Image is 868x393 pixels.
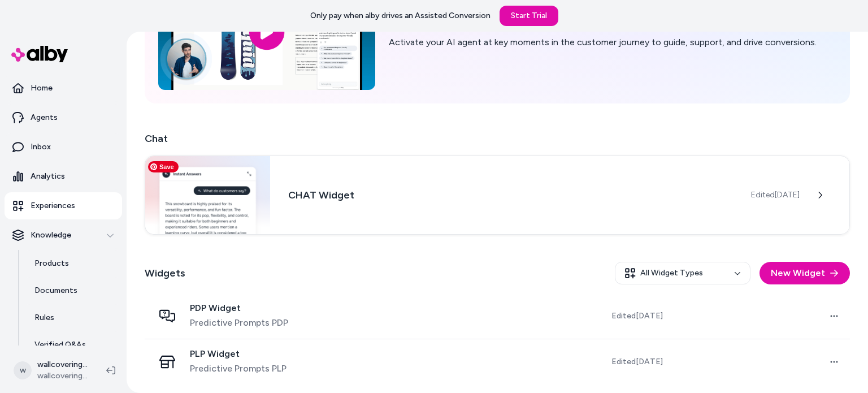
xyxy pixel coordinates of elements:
[31,112,58,123] p: Agents
[5,133,122,161] a: Inbox
[615,262,750,284] button: All Widget Types
[34,258,69,269] p: Products
[37,359,88,370] p: wallcoveringsmart Shopify
[34,285,77,296] p: Documents
[31,83,53,94] p: Home
[611,356,663,368] span: Edited [DATE]
[31,171,65,182] p: Analytics
[190,316,288,330] span: Predictive Prompts PDP
[500,6,558,26] a: Start Trial
[5,104,122,131] a: Agents
[23,331,122,359] a: Verified Q&As
[389,36,817,49] p: Activate your AI agent at key moments in the customer journey to guide, support, and drive conver...
[34,339,86,351] p: Verified Q&As
[148,161,179,172] span: Save
[23,277,122,304] a: Documents
[5,222,122,249] button: Knowledge
[5,163,122,190] a: Analytics
[34,312,54,323] p: Rules
[145,131,850,146] h2: Chat
[11,46,68,62] img: alby Logo
[23,250,122,277] a: Products
[145,265,185,281] h2: Widgets
[31,141,51,153] p: Inbox
[5,75,122,102] a: Home
[190,348,287,360] span: PLP Widget
[14,361,32,379] span: w
[31,230,71,241] p: Knowledge
[751,189,800,201] span: Edited [DATE]
[288,187,733,203] h3: CHAT Widget
[37,370,88,382] span: wallcoveringsmart
[145,156,270,234] img: Chat widget
[310,10,491,21] p: Only pay when alby drives an Assisted Conversion
[190,303,288,314] span: PDP Widget
[7,352,97,388] button: wwallcoveringsmart Shopifywallcoveringsmart
[23,304,122,331] a: Rules
[611,310,663,322] span: Edited [DATE]
[145,156,850,235] a: Chat widgetCHAT WidgetEdited[DATE]
[5,192,122,219] a: Experiences
[31,200,75,211] p: Experiences
[759,262,850,284] button: New Widget
[190,362,287,375] span: Predictive Prompts PLP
